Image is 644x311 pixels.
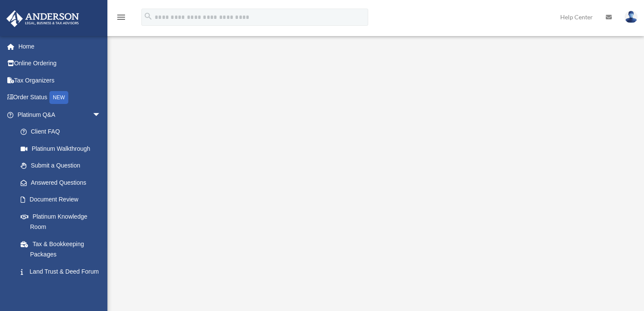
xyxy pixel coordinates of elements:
[12,208,114,235] a: Platinum Knowledge Room
[4,10,82,27] img: Anderson Advisors Platinum Portal
[143,12,153,21] i: search
[116,12,126,22] i: menu
[6,55,114,72] a: Online Ordering
[6,72,114,89] a: Tax Organizers
[625,11,638,23] img: User Pic
[6,38,114,55] a: Home
[49,91,68,104] div: NEW
[12,280,114,297] a: Portal Feedback
[12,263,114,280] a: Land Trust & Deed Forum
[92,106,110,124] span: arrow_drop_down
[6,106,114,123] a: Platinum Q&Aarrow_drop_down
[6,89,114,107] a: Order StatusNEW
[143,51,607,308] iframe: <span data-mce-type="bookmark" style="display: inline-block; width: 0px; overflow: hidden; line-h...
[12,140,110,157] a: Platinum Walkthrough
[12,123,114,140] a: Client FAQ
[12,157,114,174] a: Submit a Question
[116,15,126,22] a: menu
[12,174,114,191] a: Answered Questions
[12,235,114,263] a: Tax & Bookkeeping Packages
[12,191,114,208] a: Document Review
